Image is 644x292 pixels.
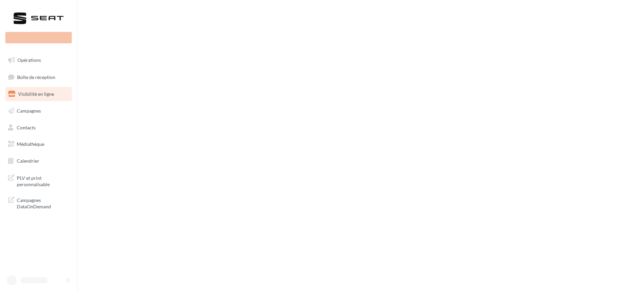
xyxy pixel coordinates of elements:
[4,154,73,168] a: Calendrier
[17,124,36,130] span: Contacts
[17,57,41,63] span: Opérations
[4,193,73,213] a: Campagnes DataOnDemand
[4,121,73,135] a: Contacts
[4,53,73,67] a: Opérations
[18,91,54,97] span: Visibilité en ligne
[4,87,73,101] a: Visibilité en ligne
[4,70,73,84] a: Boîte de réception
[17,108,41,114] span: Campagnes
[4,171,73,191] a: PLV et print personnalisable
[17,196,69,210] span: Campagnes DataOnDemand
[4,137,73,151] a: Médiathèque
[17,141,44,147] span: Médiathèque
[4,104,73,118] a: Campagnes
[17,173,69,188] span: PLV et print personnalisable
[17,158,39,164] span: Calendrier
[17,74,55,80] span: Boîte de réception
[5,32,72,43] div: Nouvelle campagne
